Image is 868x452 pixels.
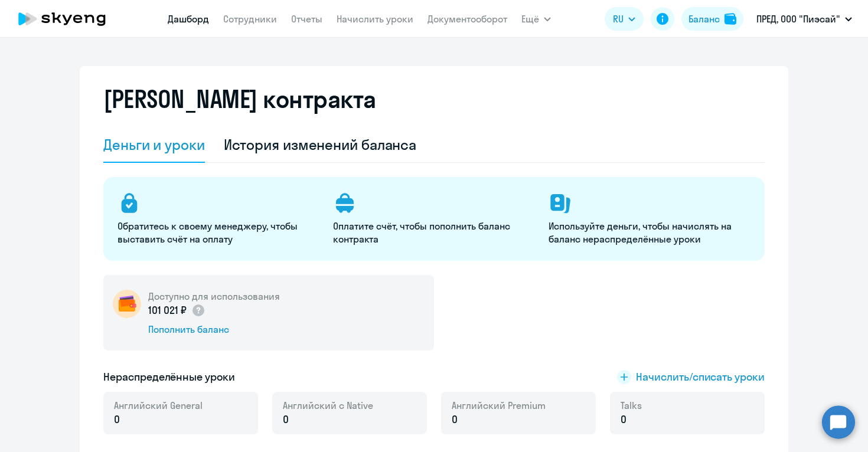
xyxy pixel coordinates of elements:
[283,399,373,412] span: Английский с Native
[103,369,235,385] h5: Нераспределённые уроки
[224,135,417,154] div: История изменений баланса
[681,7,743,31] button: Балансbalance
[605,7,644,31] button: RU
[148,303,205,318] p: 101 021 ₽
[114,399,203,412] span: Английский General
[428,13,507,25] a: Документооборот
[148,290,280,303] h5: Доступно для использования
[725,13,736,25] img: balance
[333,220,534,245] p: Оплатите счёт, чтобы пополнить баланс контракта
[291,13,322,25] a: Отчеты
[114,412,120,427] span: 0
[750,5,858,33] button: ПРЕД, ООО "Пиэсай"
[223,13,277,25] a: Сотрудники
[756,12,840,26] p: ПРЕД, ООО "Пиэсай"
[168,13,209,25] a: Дашборд
[452,399,546,412] span: Английский Premium
[549,220,750,245] p: Используйте деньги, чтобы начислять на баланс нераспределённые уроки
[103,85,376,113] h2: [PERSON_NAME] контракта
[118,220,319,245] p: Обратитесь к своему менеджеру, чтобы выставить счёт на оплату
[688,12,720,26] div: Баланс
[148,323,280,336] div: Пополнить баланс
[521,7,551,31] button: Ещё
[452,412,458,427] span: 0
[621,412,626,427] span: 0
[636,369,765,385] span: Начислить/списать уроки
[113,290,141,318] img: wallet-circle.png
[613,12,624,26] span: RU
[283,412,289,427] span: 0
[337,13,413,25] a: Начислить уроки
[621,399,642,412] span: Talks
[521,12,539,26] span: Ещё
[103,135,205,154] div: Деньги и уроки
